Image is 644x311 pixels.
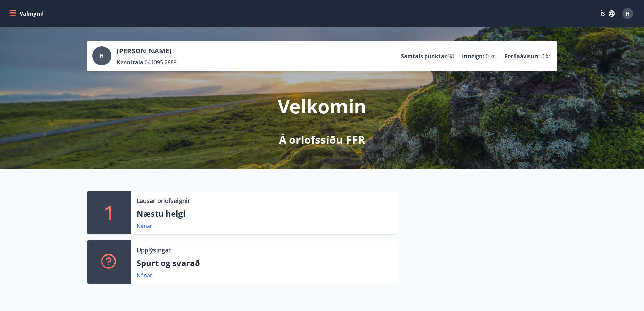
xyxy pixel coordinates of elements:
a: Nánar [137,272,152,279]
button: menu [8,7,46,20]
span: H [626,10,630,17]
p: Á orlofssíðu FFR [279,132,365,147]
p: Næstu helgi [137,208,392,219]
button: H [620,5,636,22]
p: [PERSON_NAME] [117,46,177,56]
a: Nánar [137,222,152,230]
p: Lausar orlofseignir [137,196,190,205]
span: 041095-2889 [145,59,177,66]
p: Samtals punktar [401,52,447,60]
p: Spurt og svarað [137,257,392,269]
p: Kennitala [117,59,143,66]
button: ÍS [597,7,618,20]
p: Upplýsingar [137,246,171,254]
span: 38 [448,52,454,60]
span: 0 kr. [486,52,497,60]
span: 0 kr. [541,52,552,60]
p: Ferðaávísun : [505,52,540,60]
p: Velkomin [278,93,366,119]
p: 1 [104,200,115,225]
span: H [100,52,104,60]
p: Inneign : [462,52,484,60]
